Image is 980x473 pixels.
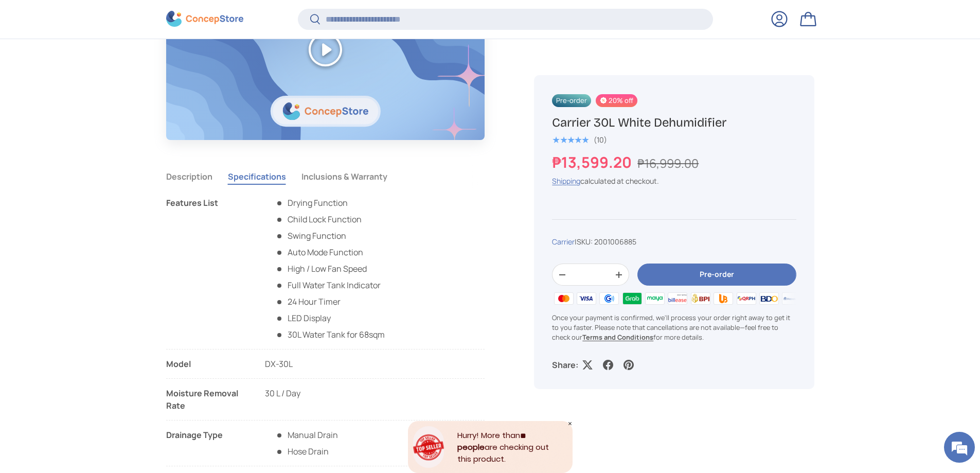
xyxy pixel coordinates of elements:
p: Once your payment is confirmed, we'll process your order right away to get it to you faster. Plea... [552,313,796,343]
img: billease [666,291,689,306]
img: gcash [598,291,620,306]
button: Pre-order [637,264,796,286]
a: Carrier [552,237,575,247]
img: maya [644,291,666,306]
span: Manual Drain [275,429,338,441]
div: Close [567,421,573,426]
img: visa [575,291,598,306]
li: Child Lock Function [275,213,385,225]
div: Chat with us now [54,58,173,71]
div: (10) [594,136,607,144]
strong: ₱13,599.20 [552,152,634,172]
li: 24 Hour Timer [275,295,385,308]
img: ubp [712,291,735,306]
li: 30L Water Tank for 68sqm [275,328,385,341]
span: 2001006885 [594,237,636,247]
span: SKU: [577,237,593,247]
textarea: Type your message and hit 'Enter' [5,281,196,317]
span: We're online! [60,130,142,234]
span: 30 L / Day [265,388,300,399]
div: 5.0 out of 5.0 stars [552,135,589,145]
div: Model [166,358,248,370]
div: Minimize live chat window [169,5,193,30]
div: Moisture Removal Rate [166,387,248,412]
img: bpi [689,291,712,306]
li: Drying Function [275,197,385,209]
img: metrobank [780,291,803,306]
h1: Carrier 30L White Dehumidifier [552,115,796,131]
span: 20% off [596,94,637,107]
span: ★★★★★ [552,135,589,145]
li: LED Display [275,312,385,324]
img: master [552,291,575,306]
img: grabpay [620,291,643,306]
img: qrph [735,291,757,306]
button: Inclusions & Warranty [301,165,387,188]
a: Shipping [552,176,580,186]
li: Full Water Tank Indicator [275,279,385,291]
img: bdo [758,291,780,306]
button: Specifications [228,165,286,188]
p: Share: [552,359,578,371]
li: Auto Mode Function [275,246,385,258]
div: Features List [166,197,248,341]
button: Description [166,165,212,188]
span: | [575,237,636,247]
a: 5.0 out of 5.0 stars (10) [552,133,607,145]
span: Pre-order [552,94,591,107]
img: ConcepStore [166,11,243,27]
li: Swing Function [275,230,385,242]
li: High / Low Fan Speed [275,262,385,275]
a: Terms and Conditions [582,332,653,342]
span: DX-30L [265,358,293,370]
span: Hose Drain [275,446,329,457]
s: ₱16,999.00 [637,155,699,171]
div: calculated at checkout. [552,176,796,186]
div: Drainage Type [166,429,248,458]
